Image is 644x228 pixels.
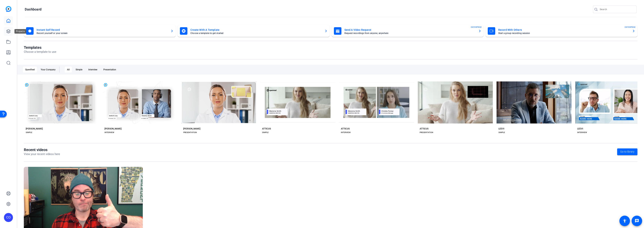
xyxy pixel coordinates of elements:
[178,25,330,37] button: Create With A TemplateChoose a template to get started
[24,25,176,37] button: Instant Self RecordRecord yourself or your screen
[262,127,271,130] div: ATTICUS
[65,67,72,73] div: All
[101,67,118,73] div: Presentation
[24,147,60,152] h1: Recent videos
[25,7,41,12] h1: Dashboard
[341,127,350,130] div: ATTICUS
[498,131,505,134] div: SIMPLE
[622,219,627,223] mat-icon: accessibility
[620,150,634,154] span: Go to library
[577,127,583,130] div: LEEVI
[262,131,269,134] div: SIMPLE
[190,28,321,32] mat-card-title: Create With A Template
[485,25,637,37] button: Record With OthersStart a group recording sessionENTERPRISE
[420,127,428,130] div: ATTICUS
[498,127,504,130] div: LEEVI
[183,131,197,134] div: PRESENTATION
[26,127,43,130] div: [PERSON_NAME]
[183,127,200,130] div: [PERSON_NAME]
[104,127,122,130] div: [PERSON_NAME]
[26,131,32,134] div: SIMPLE
[24,45,56,50] h1: Templates
[24,50,56,54] p: Choose a template to use
[86,67,100,73] div: Interview
[24,152,60,156] p: View your recent videos here
[190,32,321,34] mat-card-subtitle: Choose a template to get started
[635,219,639,223] mat-icon: message
[104,131,114,134] div: INTERVIEW
[14,29,26,34] div: Projects
[344,28,475,32] mat-card-title: Send A Video Request
[4,213,13,222] div: CO
[341,131,351,134] div: INTERVIEW
[6,6,11,12] img: blue-gradient.svg
[344,32,475,34] mat-card-subtitle: Request recordings from anyone, anywhere
[420,131,433,134] div: PRESENTATION
[38,67,58,73] div: Your Company
[498,32,629,34] mat-card-subtitle: Start a group recording session
[471,26,482,29] span: ENTERPRISE
[37,28,168,32] mat-card-title: Instant Self Record
[73,67,85,73] div: Simple
[617,148,637,155] a: Go to library
[498,28,629,32] mat-card-title: Record With Others
[332,25,484,37] button: Send A Video RequestRequest recordings from anyone, anywhereENTERPRISE
[23,67,37,73] div: OpenReel
[577,131,587,134] div: INTERVIEW
[37,32,168,34] mat-card-subtitle: Record yourself or your screen
[600,7,633,12] input: Search
[625,26,636,29] span: ENTERPRISE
